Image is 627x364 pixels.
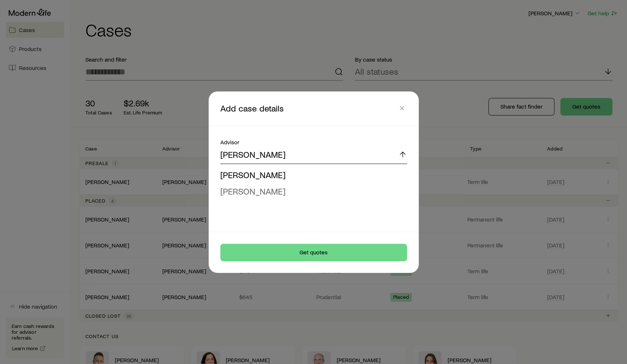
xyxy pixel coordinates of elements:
[220,186,286,196] span: [PERSON_NAME]
[220,138,407,146] div: Advisor
[220,149,286,160] p: [PERSON_NAME]
[220,167,403,183] li: Michael Loeffler
[220,103,397,114] p: Add case details
[220,244,407,261] button: Get quotes
[220,183,403,200] li: Rich Loeffler
[220,169,286,180] span: [PERSON_NAME]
